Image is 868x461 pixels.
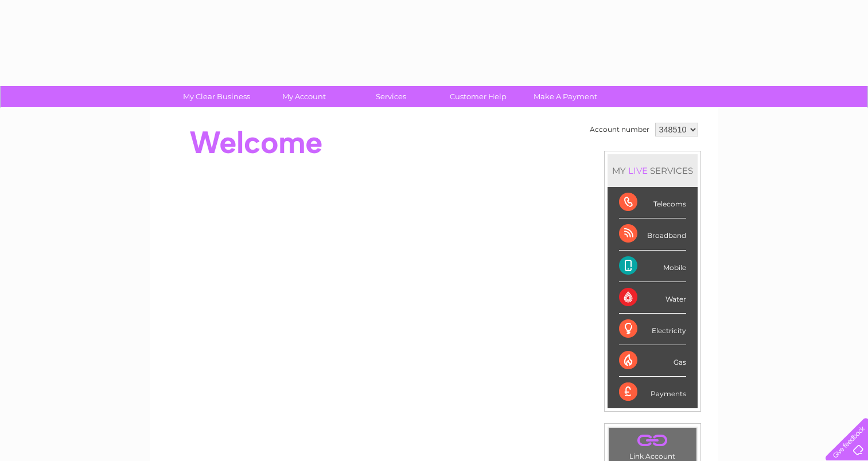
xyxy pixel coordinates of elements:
div: Gas [619,345,686,377]
div: Mobile [619,251,686,282]
a: My Clear Business [169,86,264,107]
div: LIVE [626,165,650,176]
a: . [612,431,694,451]
a: Services [344,86,438,107]
div: Payments [619,377,686,408]
td: Account number [587,120,652,139]
div: Telecoms [619,187,686,218]
div: Broadband [619,218,686,250]
a: My Account [256,86,351,107]
div: MY SERVICES [608,154,698,187]
div: Electricity [619,314,686,345]
a: Make A Payment [518,86,613,107]
div: Water [619,282,686,314]
a: Customer Help [431,86,526,107]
